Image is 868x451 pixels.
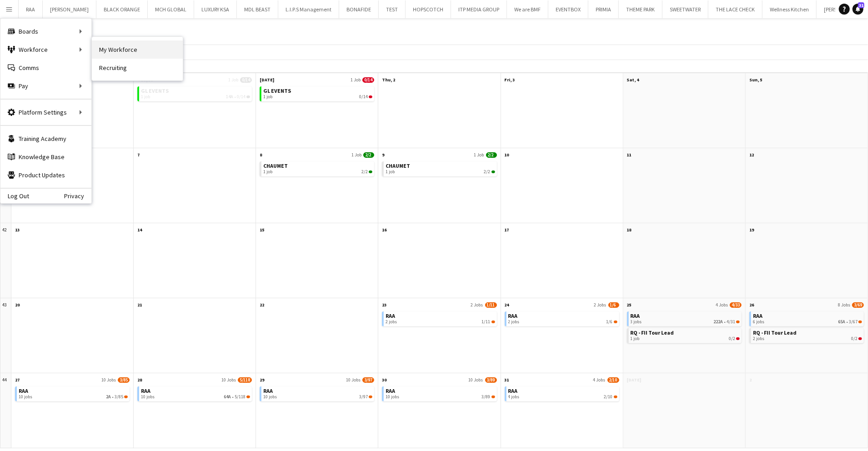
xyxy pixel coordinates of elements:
span: 3/69 [852,302,864,308]
span: 10 Jobs [221,377,236,383]
span: 4 jobs [508,394,520,400]
span: 3/67 [849,319,858,325]
span: 29 [260,377,264,383]
span: 31 [505,377,509,383]
span: 0/14 [240,77,252,83]
button: TEST [379,0,406,18]
span: 4 Jobs [593,377,606,383]
span: 26 [749,302,754,308]
span: 5/118 [238,377,252,383]
span: 2/10 [604,394,613,400]
span: CHAUMET [263,162,288,169]
a: Product Updates [0,166,91,184]
span: RAA [508,387,518,394]
span: Sun, 5 [749,77,762,83]
span: 2/2 [361,169,368,175]
span: 17 [505,227,509,233]
span: 4/31 [736,321,740,323]
a: 31 [853,4,863,15]
span: 14 [137,227,142,233]
div: • [753,319,862,325]
button: RAA [19,0,43,18]
span: 2/10 [614,396,617,398]
span: 10 jobs [386,394,399,400]
span: 7 [137,152,140,158]
span: 2/2 [492,170,495,173]
button: EVENTBOX [548,0,588,18]
div: • [631,319,740,325]
button: MDL BEAST [237,0,278,18]
span: 3/89 [492,396,495,398]
span: 1 job [386,169,395,175]
span: 12 [749,152,754,158]
span: 0/14 [246,95,250,98]
span: 3 jobs [631,319,642,325]
span: 0/2 [851,336,858,341]
span: [DATE] [627,377,642,383]
span: 10 jobs [263,394,277,400]
span: 3/97 [369,396,372,398]
span: 3/85 [124,396,128,398]
span: GL EVENTS [141,87,169,94]
a: Privacy [64,192,91,200]
div: Platform Settings [0,103,91,121]
a: GL EVENTS1 job14A•0/14 [141,86,250,100]
span: 10 Jobs [469,377,483,383]
button: THEME PARK [619,0,662,18]
div: • [141,94,250,100]
span: 0/2 [736,337,740,340]
span: 0/14 [369,95,372,98]
a: Log Out [0,192,29,200]
div: • [19,394,128,400]
span: 9 [382,152,384,158]
a: Training Academy [0,130,91,148]
span: 0/14 [359,94,368,100]
span: 2 Jobs [594,302,607,308]
span: 31 [858,2,864,8]
span: 11 [627,152,632,158]
button: BLACK ORANGE [96,0,148,18]
span: 2A [106,394,111,400]
span: 10 Jobs [101,377,116,383]
span: 2/2 [484,169,491,175]
span: 8 [260,152,262,158]
span: 13 [15,227,20,233]
span: Fri, 3 [505,77,515,83]
button: SWEETWATER [662,0,708,18]
span: 1/6 [608,302,619,308]
span: 16 [382,227,386,233]
span: 21 [137,302,142,308]
span: 14A [226,94,233,100]
span: 1 job [141,94,150,100]
span: 4 Jobs [716,302,728,308]
span: [DATE] [260,77,274,83]
span: 1 Job [351,77,361,83]
a: RAA10 jobs3/89 [386,386,495,400]
span: Thu, 2 [382,77,395,83]
div: Workforce [0,40,91,59]
span: 25 [627,302,632,308]
div: Boards [0,22,91,40]
a: CHAUMET1 job2/2 [263,161,372,175]
span: 0/14 [237,94,246,100]
span: RAA [141,387,151,394]
button: HOPSCOTCH [406,0,451,18]
span: 30 [382,377,386,383]
span: 3/67 [858,321,862,323]
span: 1/11 [482,319,491,325]
span: RQ - FII Tour Lead [631,329,674,336]
a: RAA2 jobs1/6 [508,311,617,325]
span: RAA [508,312,518,319]
span: 18 [627,227,632,233]
a: RAA4 jobs2/10 [508,386,617,400]
a: RQ - FII Tour Lead2 jobs0/2 [753,328,862,341]
button: THE LACE CHECK [708,0,763,18]
span: 15 [260,227,264,233]
span: 3/89 [485,377,497,383]
span: 1 job [263,169,272,175]
span: 1 Job [228,77,238,83]
span: 2 Jobs [471,302,483,308]
span: 1 job [631,336,640,341]
a: RAA10 jobs2A•3/85 [19,386,128,400]
span: 6 jobs [753,319,764,325]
